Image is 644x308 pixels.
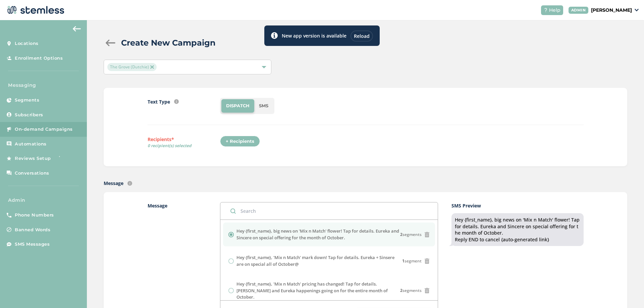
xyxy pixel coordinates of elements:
[150,65,154,69] img: icon-close-accent-8a337256.svg
[451,202,583,209] label: SMS Preview
[351,30,373,42] div: Reload
[15,126,73,133] span: On-demand Campaigns
[220,202,438,220] input: Search
[221,99,254,113] li: DISPATCH
[569,7,589,14] div: ADMIN
[635,9,639,11] img: icon_down-arrow-small-66adaf34.svg
[591,7,632,14] p: [PERSON_NAME]
[15,112,43,118] span: Subscribers
[5,3,64,17] img: logo-dark-0685b13c.svg
[148,98,170,105] label: Text Type
[402,258,405,264] strong: 1
[15,141,47,147] span: Automations
[15,55,63,62] span: Enrollment Options
[402,258,422,264] span: segment
[148,143,220,149] span: 0 recipient(s) selected
[400,288,422,294] span: segments
[127,181,132,186] img: icon-info-236977d2.svg
[73,26,81,32] img: icon-arrow-back-accent-c549486e.svg
[610,276,644,308] iframe: Chat Widget
[15,155,51,162] span: Reviews Setup
[148,136,220,151] label: Recipients*
[121,37,216,49] h2: Create New Campaign
[15,241,50,248] span: SMS Messages
[236,254,402,267] label: Hey {first_name}, 'Mix n Match' mark down! Tap for details. Eureka + Sinsere are on special all o...
[455,217,580,243] div: Hey {first_name}, big news on 'Mix n Match' flower! Tap for details. Eureka and Sincere on specia...
[15,40,39,47] span: Locations
[254,99,273,113] li: SMS
[544,8,548,12] img: icon-help-white-03924b79.svg
[271,32,278,39] img: icon-toast-info-b13014a2.svg
[15,170,49,177] span: Conversations
[400,288,402,293] strong: 2
[104,180,123,187] label: Message
[107,63,156,71] span: The Grove (Dutchie)
[174,99,179,104] img: icon-info-236977d2.svg
[15,212,54,219] span: Phone Numbers
[549,7,560,14] span: Help
[236,281,400,301] label: Hey {first_name}, 'Mix n Match' pricing has changed! Tap for details. [PERSON_NAME] and Eureka ha...
[400,232,402,237] strong: 2
[15,227,50,233] span: Banned Words
[15,97,39,104] span: Segments
[56,152,69,165] img: glitter-stars-b7820f95.gif
[282,32,346,39] label: New app version is available
[236,228,400,241] label: Hey {first_name}, big news on 'Mix n Match' flower! Tap for details. Eureka and Sincere on specia...
[220,136,260,147] div: + Recipients
[400,232,422,238] span: segments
